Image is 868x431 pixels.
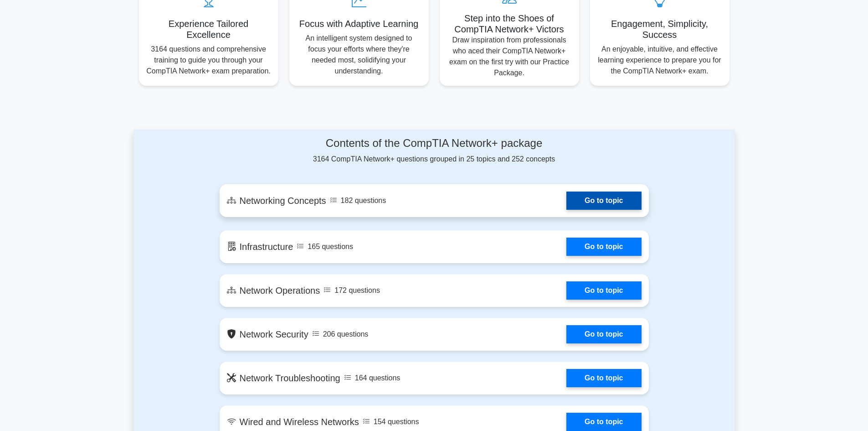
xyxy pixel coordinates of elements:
[566,325,641,343] a: Go to topic
[566,238,641,256] a: Go to topic
[220,137,649,165] div: 3164 CompTIA Network+ questions grouped in 25 topics and 252 concepts
[566,413,641,431] a: Go to topic
[297,18,421,29] h5: Focus with Adaptive Learning
[447,13,572,35] h5: Step into the Shoes of CompTIA Network+ Victors
[146,44,271,77] p: 3164 questions and comprehensive training to guide you through your CompTIA Network+ exam prepara...
[597,18,722,40] h5: Engagement, Simplicity, Success
[597,44,722,77] p: An enjoyable, intuitive, and effective learning experience to prepare you for the CompTIA Network...
[566,192,641,210] a: Go to topic
[447,35,572,78] p: Draw inspiration from professionals who aced their CompTIA Network+ exam on the first try with ou...
[220,137,649,150] h4: Contents of the CompTIA Network+ package
[566,281,641,300] a: Go to topic
[297,33,421,77] p: An intelligent system designed to focus your efforts where they're needed most, solidifying your ...
[146,18,271,40] h5: Experience Tailored Excellence
[566,369,641,387] a: Go to topic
